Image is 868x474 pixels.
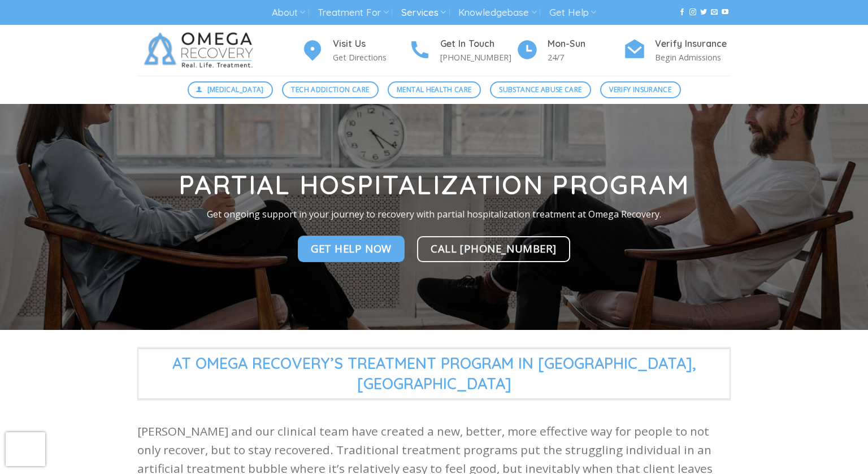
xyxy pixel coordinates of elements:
a: Substance Abuse Care [490,81,591,98]
a: About [272,2,305,23]
a: Treatment For [318,2,388,23]
img: Omega Recovery [137,25,264,76]
h4: Verify Insurance [655,37,731,51]
a: Call [PHONE_NUMBER] [417,236,570,262]
span: Verify Insurance [609,84,671,95]
h4: Get In Touch [440,37,516,51]
span: [MEDICAL_DATA] [207,84,264,95]
a: Get Help [549,2,596,23]
a: Send us an email [711,8,718,16]
a: Follow on YouTube [722,8,728,16]
h4: Mon-Sun [548,37,623,51]
span: At Omega Recovery’s Treatment Program in [GEOGRAPHIC_DATA],[GEOGRAPHIC_DATA] [137,348,731,399]
p: Begin Admissions [655,51,731,64]
a: Verify Insurance Begin Admissions [623,37,731,64]
a: Get In Touch [PHONE_NUMBER] [409,37,516,64]
span: Mental Health Care [397,84,471,95]
p: [PHONE_NUMBER] [440,51,516,64]
p: 24/7 [548,51,623,64]
span: Tech Addiction Care [291,84,369,95]
a: Tech Addiction Care [282,81,379,98]
span: Get Help Now [311,241,392,257]
a: Services [401,2,446,23]
p: Get Directions [333,51,409,64]
a: [MEDICAL_DATA] [188,81,274,98]
a: Get Help Now [298,236,405,262]
span: Call [PHONE_NUMBER] [431,240,557,256]
a: Follow on Instagram [689,8,696,16]
strong: Partial Hospitalization Program [179,168,690,201]
span: Substance Abuse Care [499,84,581,95]
h4: Visit Us [333,37,409,51]
a: Follow on Twitter [700,8,707,16]
a: Knowledgebase [458,2,536,23]
a: Mental Health Care [388,81,481,98]
a: Verify Insurance [600,81,681,98]
a: Follow on Facebook [679,8,685,16]
a: Visit Us Get Directions [301,37,409,64]
p: Get ongoing support in your journey to recovery with partial hospitalization treatment at Omega R... [129,207,739,222]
